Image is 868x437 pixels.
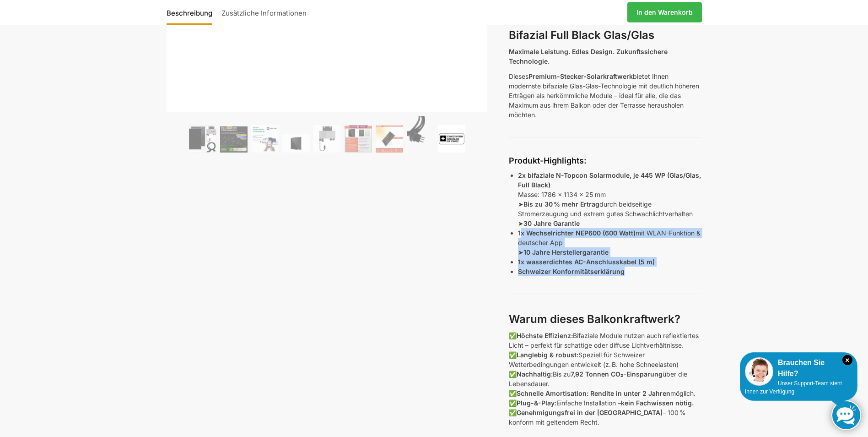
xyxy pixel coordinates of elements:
a: Zusätzliche Informationen [217,1,311,23]
img: Bificial im Vergleich zu billig Modulen [345,125,372,153]
img: Balkonkraftwerk 890/600 Watt bificial Glas/Glas – Bild 5 [313,125,341,153]
strong: 10 Jahre Herstellergarantie [523,248,609,256]
img: Customer service [745,357,773,386]
div: Brauchen Sie Hilfe? [745,357,852,379]
strong: Schnelle Amortisation: [517,389,588,397]
strong: 2x bifaziale N-Topcon Solarmodule, je 445 WP (Glas/Glas, Full Black) [518,171,701,189]
span: Unser Support-Team steht Ihnen zur Verfügung [745,380,842,395]
p: ✅ Bifaziale Module nutzen auch reflektiertes Licht – perfekt für schattige oder diffuse Lichtverh... [509,331,701,427]
a: In den Warenkorb [627,2,702,22]
img: Balkonkraftwerk 890/600 Watt bificial Glas/Glas – Bild 2 [220,126,248,153]
img: Bificial 30 % mehr Leistung [376,125,403,153]
strong: Bis zu 30 % mehr Ertrag [523,200,599,208]
img: Balkonkraftwerk 890/600 Watt bificial Glas/Glas – Bild 9 [438,125,465,153]
strong: Genehmigungsfrei in der [GEOGRAPHIC_DATA] [517,409,663,416]
img: Balkonkraftwerk 890/600 Watt bificial Glas/Glas – Bild 3 [251,125,279,153]
strong: Nachhaltig: [517,370,553,378]
strong: kein Fachwissen nötig. [621,399,694,407]
strong: Produkt-Highlights: [509,156,587,165]
strong: 7,92 Tonnen CO₂-Einsparung [571,370,663,378]
i: Schließen [842,355,852,365]
strong: Langlebig & robust: [517,351,578,359]
a: Beschreibung [167,1,217,23]
strong: Höchste Effizienz: [517,332,573,339]
strong: Warum dieses Balkonkraftwerk? [509,312,680,326]
p: mit WLAN-Funktion & deutscher App ➤ [518,228,701,257]
strong: 1x Wechselrichter NEP600 (600 Watt) [518,229,636,237]
p: Dieses bietet Ihnen modernste bifaziale Glas-Glas-Technologie mit deutlich höheren Erträgen als h... [509,71,701,120]
strong: Schweizer Konformitätserklärung [518,268,625,275]
strong: Maximale Leistung. Edles Design. Zukunftssichere Technologie. [509,48,668,65]
img: Bificiales Hochleistungsmodul [189,125,216,153]
strong: Premium-Stecker-Solarkraftwerk [528,72,633,80]
img: Anschlusskabel-3meter_schweizer-stecker [407,116,434,153]
p: Masse: 1786 x 1134 x 25 mm ➤ durch beidseitige Stromerzeugung und extrem gutes Schwachlichtverhal... [518,170,701,228]
strong: Plug-&-Play: [517,399,556,407]
img: Maysun [282,134,310,153]
strong: Balkonkraftwerk 890 / 600 Watt – Bifazial Full Black Glas/Glas [509,12,686,42]
strong: 30 Jahre Garantie [523,219,580,227]
strong: Rendite in unter 2 Jahren [590,389,670,397]
strong: 1x wasserdichtes AC-Anschlusskabel (5 m) [518,258,655,266]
